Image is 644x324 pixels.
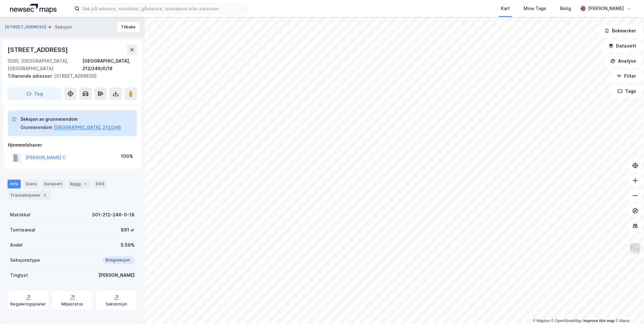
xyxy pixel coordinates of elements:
div: [PERSON_NAME] [98,271,135,279]
div: 100% [121,153,133,160]
div: Eiere [23,180,39,188]
div: Tinglyst [10,271,28,279]
div: Datasett [42,180,65,188]
a: Improve this map [583,319,614,323]
div: 891 ㎡ [121,226,135,234]
div: Seksjonstype [10,256,40,264]
div: Kontrollprogram for chat [613,294,644,324]
div: Kart [501,5,510,12]
div: Info [8,180,21,188]
div: 0265, [GEOGRAPHIC_DATA], [GEOGRAPHIC_DATA] [8,57,82,72]
button: Tags [612,85,641,98]
div: Mine Tags [524,5,546,12]
a: OpenStreetMap [551,319,582,323]
div: Grunneiendom [20,124,53,131]
div: [STREET_ADDRESS] [8,45,69,55]
button: [GEOGRAPHIC_DATA], 212/246 [54,124,121,131]
iframe: Chat Widget [613,294,644,324]
button: Analyse [605,55,641,67]
span: Tilhørende adresser: [8,73,54,79]
img: Z [629,243,641,254]
button: Bokmerker [599,25,641,37]
div: Bolig [560,5,571,12]
div: Bygg [68,180,91,188]
button: [STREET_ADDRESS] [5,24,47,30]
button: Filter [611,70,641,82]
img: logo.a4113a55bc3d86da70a041830d287a7e.svg [10,4,57,13]
div: 5.59% [121,241,135,249]
button: Tag [8,87,62,100]
div: Saksinnsyn [106,302,127,307]
div: Andel [10,241,23,249]
div: Transaksjoner [8,191,51,200]
input: Søk på adresse, matrikkel, gårdeiere, leietakere eller personer [80,4,247,13]
div: Hjemmelshaver [8,141,137,149]
div: [GEOGRAPHIC_DATA], 212/246/0/18 [82,57,137,72]
div: Matrikkel [10,211,31,219]
div: Miljøstatus [61,302,83,307]
div: [PERSON_NAME] [588,5,624,12]
div: 1 [82,181,88,187]
div: Seksjon av grunneiendom [20,115,121,123]
div: [STREET_ADDRESS] [8,72,132,80]
button: Datasett [603,40,641,52]
div: 301-212-246-0-18 [92,211,135,219]
div: Reguleringsplaner [10,302,46,307]
div: 5 [42,192,48,198]
div: Seksjon [55,23,72,31]
div: Tomteareal [10,226,35,234]
button: Tilbake [117,22,140,32]
div: ESG [93,180,107,188]
a: Mapbox [533,319,550,323]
